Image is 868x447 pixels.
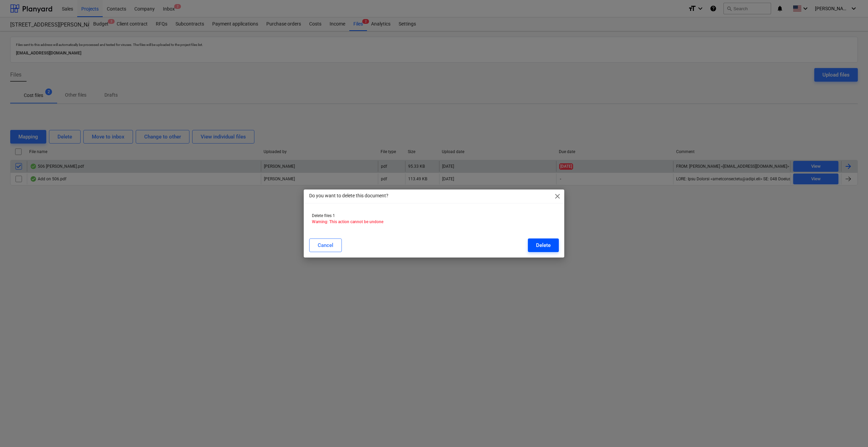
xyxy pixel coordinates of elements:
div: Cancel [318,241,333,250]
iframe: Chat Widget [834,414,868,447]
span: close [553,192,562,200]
p: Do you want to delete this document? [309,192,388,199]
button: Cancel [309,238,342,252]
p: Warning: This action cannot be undone [312,219,556,225]
button: Delete [528,238,559,252]
p: Delete files 1 [312,213,556,219]
div: Delete [536,241,551,250]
